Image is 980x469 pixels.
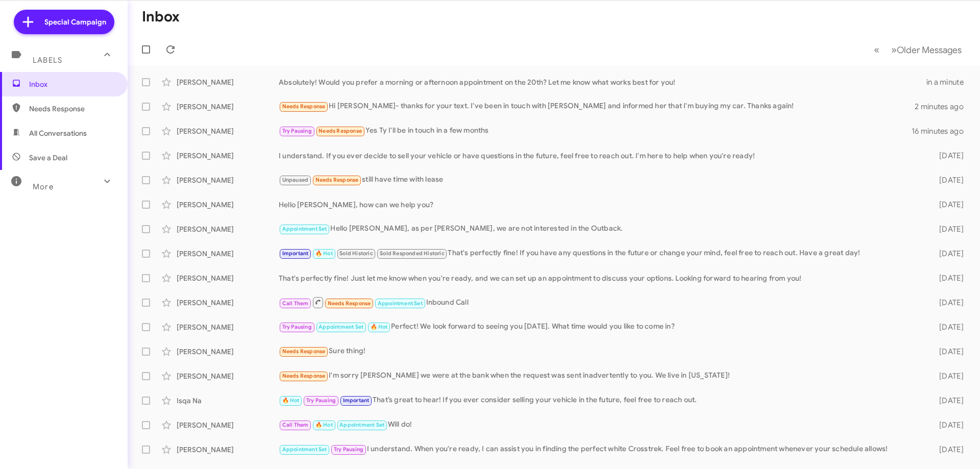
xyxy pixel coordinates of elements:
[29,79,116,89] span: Inbox
[874,43,879,56] span: «
[14,10,114,34] a: Special Campaign
[282,103,326,110] span: Needs Response
[923,347,972,357] div: [DATE]
[339,250,373,257] span: Sold Historic
[915,102,972,112] div: 2 minutes ago
[33,182,54,191] span: More
[282,446,327,453] span: Appointment Set
[177,77,279,87] div: [PERSON_NAME]
[282,177,309,183] span: Unpaused
[378,300,423,307] span: Appointment Set
[177,396,279,406] div: Isqa Na
[897,44,962,56] span: Older Messages
[923,249,972,259] div: [DATE]
[923,175,972,185] div: [DATE]
[318,128,362,134] span: Needs Response
[177,175,279,185] div: [PERSON_NAME]
[912,126,972,136] div: 16 minutes ago
[33,56,62,65] span: Labels
[279,151,923,161] div: I understand. If you ever decide to sell your vehicle or have questions in the future, feel free ...
[891,43,897,56] span: »
[177,445,279,455] div: [PERSON_NAME]
[142,9,180,25] h1: Inbox
[315,422,333,428] span: 🔥 Hot
[282,324,312,330] span: Try Pausing
[328,300,371,307] span: Needs Response
[315,250,333,257] span: 🔥 Hot
[279,443,923,455] div: I understand. When you're ready, I can assist you in finding the perfect white Crosstrek. Feel fr...
[177,273,279,283] div: [PERSON_NAME]
[923,200,972,210] div: [DATE]
[279,125,912,137] div: Yes Ty I'll be in touch in a few months
[177,249,279,259] div: [PERSON_NAME]
[923,298,972,308] div: [DATE]
[29,104,116,114] span: Needs Response
[868,39,886,60] button: Previous
[282,250,309,257] span: Important
[177,151,279,161] div: [PERSON_NAME]
[923,322,972,332] div: [DATE]
[29,153,67,163] span: Save a Deal
[339,422,384,428] span: Appointment Set
[29,128,87,138] span: All Conversations
[380,250,445,257] span: Sold Responded Historic
[177,371,279,381] div: [PERSON_NAME]
[923,371,972,381] div: [DATE]
[282,397,300,404] span: 🔥 Hot
[923,224,972,234] div: [DATE]
[279,345,923,357] div: Sure thing!
[177,224,279,234] div: [PERSON_NAME]
[177,298,279,308] div: [PERSON_NAME]
[282,373,326,379] span: Needs Response
[279,174,923,186] div: still have time with lease
[315,177,359,183] span: Needs Response
[177,200,279,210] div: [PERSON_NAME]
[334,446,363,453] span: Try Pausing
[279,223,923,235] div: Hello [PERSON_NAME], as per [PERSON_NAME], we are not interested in the Outback.
[177,347,279,357] div: [PERSON_NAME]
[279,321,923,333] div: Perfect! We look forward to seeing you [DATE]. What time would you like to come in?
[177,322,279,332] div: [PERSON_NAME]
[282,128,312,134] span: Try Pausing
[279,101,915,112] div: Hi [PERSON_NAME]- thanks for your text. I've been in touch with [PERSON_NAME] and informed her th...
[868,39,968,60] nav: Page navigation example
[282,348,326,355] span: Needs Response
[371,324,388,330] span: 🔥 Hot
[279,273,923,283] div: That's perfectly fine! Just let me know when you're ready, and we can set up an appointment to di...
[279,419,923,431] div: Will do!
[923,273,972,283] div: [DATE]
[177,126,279,136] div: [PERSON_NAME]
[279,248,923,259] div: That's perfectly fine! If you have any questions in the future or change your mind, feel free to ...
[923,445,972,455] div: [DATE]
[318,324,363,330] span: Appointment Set
[279,77,923,87] div: Absolutely! Would you prefer a morning or afternoon appointment on the 20th? Let me know what wor...
[343,397,370,404] span: Important
[177,102,279,112] div: [PERSON_NAME]
[282,300,309,307] span: Call Them
[279,370,923,382] div: I'm sorry [PERSON_NAME] we were at the bank when the request was sent inadvertently to you. We li...
[885,39,968,60] button: Next
[923,420,972,430] div: [DATE]
[923,151,972,161] div: [DATE]
[177,420,279,430] div: [PERSON_NAME]
[279,394,923,406] div: That’s great to hear! If you ever consider selling your vehicle in the future, feel free to reach...
[306,397,336,404] span: Try Pausing
[44,17,106,27] span: Special Campaign
[923,396,972,406] div: [DATE]
[923,77,972,87] div: in a minute
[282,226,327,232] span: Appointment Set
[279,296,923,309] div: Inbound Call
[279,200,923,210] div: Hello [PERSON_NAME], how can we help you?
[282,422,309,428] span: Call Them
